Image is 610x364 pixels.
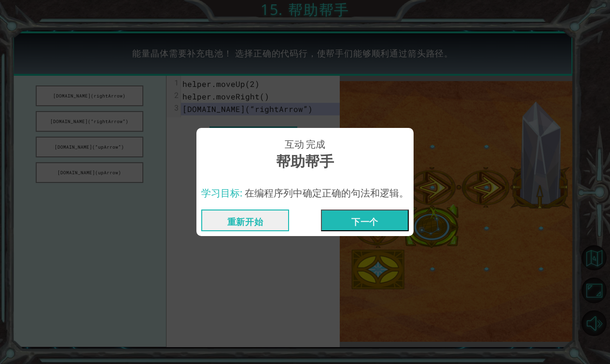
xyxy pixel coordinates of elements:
[201,186,242,199] span: 学习目标:
[285,138,325,152] span: 互动 完成
[201,210,289,231] button: 重新开始
[321,210,409,231] button: 下一个
[276,151,334,172] span: 帮助帮手
[245,186,409,199] span: 在编程序列中确定正确的句法和逻辑。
